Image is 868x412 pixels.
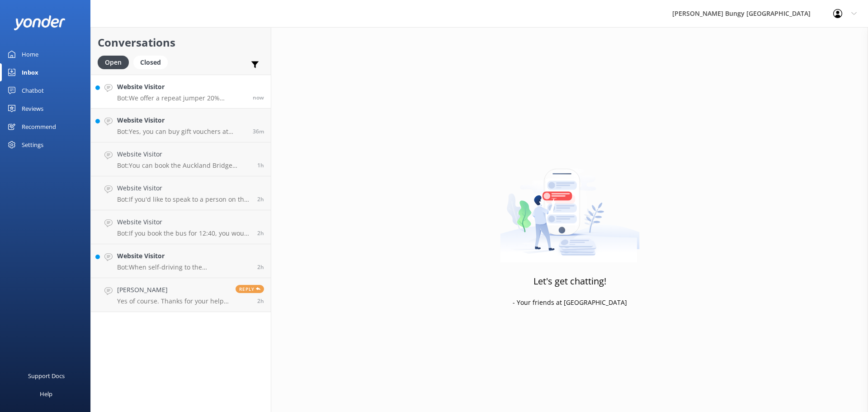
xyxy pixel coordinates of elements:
span: Aug 29 2025 10:52am (UTC +12:00) Pacific/Auckland [257,263,264,271]
span: Aug 29 2025 11:02am (UTC +12:00) Pacific/Auckland [257,195,264,203]
p: Bot: If you'd like to speak to a person on the [PERSON_NAME] Bungy reservations team, please call... [117,195,250,204]
h4: Website Visitor [117,217,250,227]
h4: Website Visitor [117,149,250,159]
h2: Conversations [98,34,264,51]
h4: Website Visitor [117,115,246,125]
p: - Your friends at [GEOGRAPHIC_DATA] [513,298,627,308]
div: Settings [22,136,43,154]
div: Help [40,385,52,403]
a: Website VisitorBot:We offer a repeat jumper 20% discount on any of our singular activities for re... [91,75,271,109]
span: Aug 29 2025 01:20pm (UTC +12:00) Pacific/Auckland [253,94,264,101]
h3: Let's get chatting! [533,274,606,289]
p: Yes of course. Thanks for your help. See you soon [117,297,229,305]
div: Chatbot [22,81,44,99]
a: [PERSON_NAME]Yes of course. Thanks for your help. See you soonReply2h [91,278,271,312]
a: Website VisitorBot:If you'd like to speak to a person on the [PERSON_NAME] Bungy reservations tea... [91,176,271,210]
div: Recommend [22,118,56,136]
a: Open [98,57,133,67]
span: Reply [236,285,264,293]
div: Open [98,56,129,69]
div: Home [22,45,38,63]
img: artwork of a man stealing a conversation from at giant smartphone [500,150,640,263]
p: Bot: We offer a repeat jumper 20% discount on any of our singular activities for returning custom... [117,94,246,102]
span: Aug 29 2025 12:43pm (UTC +12:00) Pacific/Auckland [253,128,264,135]
div: Inbox [22,63,38,81]
div: Support Docs [28,367,65,385]
div: Closed [133,56,168,69]
a: Website VisitorBot:When self-driving to the [GEOGRAPHIC_DATA], the address for parking is [GEOGRA... [91,244,271,278]
a: Website VisitorBot:You can book the Auckland Bridge Bungy and SkyWalk combo by visiting our websi... [91,142,271,176]
p: Bot: You can book the Auckland Bridge Bungy and SkyWalk combo by visiting our website or contacti... [117,161,250,170]
p: Bot: When self-driving to the [GEOGRAPHIC_DATA], the address for parking is [GEOGRAPHIC_DATA], [G... [117,263,250,271]
span: Aug 29 2025 10:54am (UTC +12:00) Pacific/Auckland [257,229,264,237]
img: yonder-white-logo.png [14,15,66,30]
span: Aug 29 2025 10:28am (UTC +12:00) Pacific/Auckland [257,297,264,305]
h4: Website Visitor [117,183,250,193]
p: Bot: If you book the bus for 12:40, you would arrive at the [GEOGRAPHIC_DATA] location around 1:2... [117,229,250,237]
a: Website VisitorBot:If you book the bus for 12:40, you would arrive at the [GEOGRAPHIC_DATA] locat... [91,210,271,244]
p: Bot: Yes, you can buy gift vouchers at [URL][DOMAIN_NAME]. They’re valid for 12 months from the p... [117,128,246,136]
a: Website VisitorBot:Yes, you can buy gift vouchers at [URL][DOMAIN_NAME]. They’re valid for 12 mon... [91,109,271,142]
a: Closed [133,57,172,67]
h4: Website Visitor [117,251,250,261]
h4: [PERSON_NAME] [117,285,229,295]
span: Aug 29 2025 12:10pm (UTC +12:00) Pacific/Auckland [257,161,264,169]
div: Reviews [22,99,43,118]
h4: Website Visitor [117,82,246,92]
